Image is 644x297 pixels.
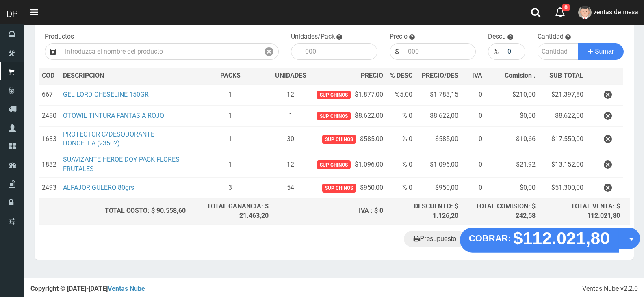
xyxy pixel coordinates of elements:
th: UNIDADES [272,68,310,84]
td: 0 [462,126,486,152]
span: Sup chinos [317,91,351,99]
span: Sup chinos [317,160,351,169]
td: $51.300,00 [539,177,586,198]
span: Sup chinos [322,135,356,143]
span: % DESC [390,72,412,79]
strong: Copyright © [DATE]-[DATE] [30,285,145,293]
td: $10,66 [486,126,539,152]
td: 2493 [39,177,60,198]
div: IVA : $ 0 [275,206,383,216]
strong: $112.021,80 [513,228,610,247]
td: $0,00 [486,105,539,126]
span: CRIPCION [75,72,104,79]
div: Ventas Nube v2.2.0 [582,284,638,294]
td: $1.877,00 [310,84,386,106]
td: $950,00 [310,177,386,198]
td: 1 [189,84,272,106]
div: TOTAL COMISION: $ 242,58 [465,202,536,221]
div: TOTAL COSTO: $ 90.558,60 [42,206,186,216]
td: $1.096,00 [310,152,386,178]
td: $1.783,15 [416,84,461,106]
td: $1.096,00 [416,152,461,178]
span: Sup chinos [317,112,351,120]
td: 2480 [39,105,60,126]
td: $21,92 [486,152,539,178]
a: PROTECTOR C/DESODORANTE DONCELLA (23502) [63,130,154,147]
td: 1832 [39,152,60,178]
div: % [488,43,503,60]
span: 0 [562,4,570,11]
td: % 0 [386,152,416,178]
td: $17.550,00 [539,126,586,152]
a: GEL LORD CHESELINE 150GR [63,91,149,98]
span: IVA [472,72,482,79]
td: $8.622,00 [539,105,586,126]
strong: COBRAR: [469,233,511,243]
td: $585,00 [416,126,461,152]
td: $210,00 [486,84,539,106]
a: Ventas Nube [108,285,145,293]
input: 000 [503,43,525,60]
span: PRECIO/DES [422,72,458,79]
div: TOTAL GANANCIA: $ 21.463,20 [192,202,269,221]
td: % 0 [386,105,416,126]
td: $21.397,80 [539,84,586,106]
td: 0 [462,84,486,106]
a: OTOWIL TINTURA FANTASIA ROJO [63,112,164,119]
span: PRECIO [361,71,383,80]
label: Cantidad [538,32,564,41]
td: % 0 [386,177,416,198]
td: 0 [462,105,486,126]
td: 1 [189,126,272,152]
td: 1633 [39,126,60,152]
td: 0 [462,152,486,178]
td: $8.622,00 [310,105,386,126]
label: Precio [390,32,408,41]
td: 54 [272,177,310,198]
td: %5.00 [386,84,416,106]
td: $950,00 [416,177,461,198]
td: $0,00 [486,177,539,198]
td: 0 [462,177,486,198]
a: ALFAJOR GULERO 80grs [63,184,134,191]
span: Comision . [505,72,536,79]
th: PACKS [189,68,272,84]
td: $585,00 [310,126,386,152]
div: $ [390,43,404,60]
input: Introduzca el nombre del producto [61,43,260,60]
a: SUAVIZANTE HEROE DOY PACK FLORES FRUTALES [63,156,180,173]
td: 3 [189,177,272,198]
span: Sup chinos [322,184,356,192]
button: COBRAR: $112.021,80 [460,228,619,253]
div: DESCUENTO: $ 1.126,20 [390,202,458,221]
td: 30 [272,126,310,152]
div: TOTAL VENTA: $ 112.021,80 [542,202,620,221]
td: % 0 [386,126,416,152]
img: User Image [578,6,592,19]
td: 1 [189,152,272,178]
td: 12 [272,84,310,106]
td: 1 [189,105,272,126]
span: ventas de mesa [593,8,638,16]
span: SUB TOTAL [549,71,583,80]
td: $13.152,00 [539,152,586,178]
button: Sumar [578,43,624,60]
input: 000 [301,43,377,60]
td: 12 [272,152,310,178]
a: Presupuesto [404,231,466,247]
input: 000 [404,43,476,60]
th: COD [39,68,60,84]
td: $8.622,00 [416,105,461,126]
th: DES [60,68,189,84]
label: Productos [45,32,74,41]
td: 667 [39,84,60,106]
span: Sumar [595,48,614,55]
input: Cantidad [538,43,579,60]
label: Descu [488,32,506,41]
td: 1 [272,105,310,126]
label: Unidades/Pack [291,32,335,41]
